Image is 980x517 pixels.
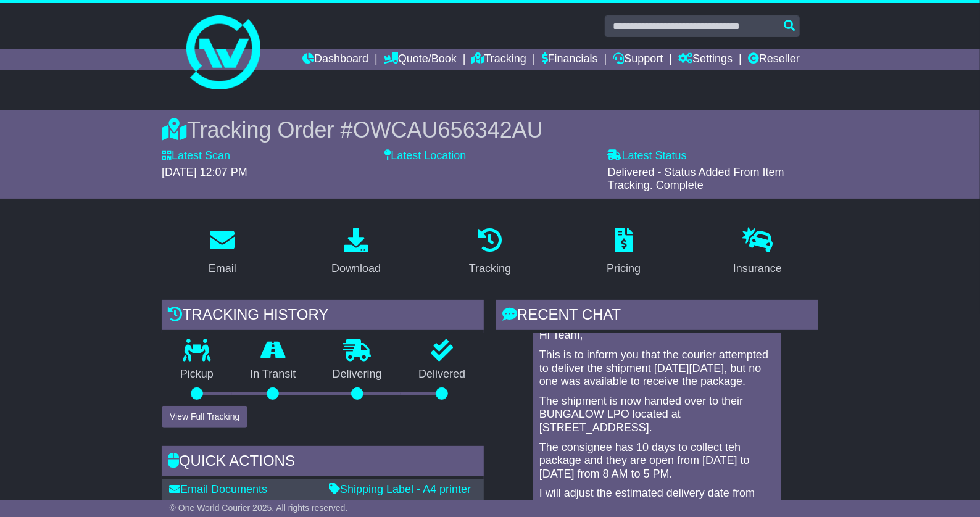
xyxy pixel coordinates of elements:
a: Download [323,223,389,281]
p: Delivering [314,368,401,381]
label: Latest Location [384,149,466,163]
a: Tracking [461,223,519,281]
a: Reseller [748,49,800,70]
div: Pricing [607,260,641,277]
a: Insurance [725,223,790,281]
div: Tracking Order # [162,117,818,143]
a: Dashboard [302,49,368,70]
div: Tracking history [162,300,484,333]
span: Delivered - Status Added From Item Tracking. Complete [608,166,784,192]
a: Financials [542,49,598,70]
label: Latest Status [608,149,687,163]
a: Pricing [599,223,649,281]
span: [DATE] 12:07 PM [162,166,247,178]
div: Quick Actions [162,446,484,479]
a: Settings [678,49,733,70]
a: Support [613,49,663,70]
a: Tracking [472,49,526,70]
a: Shipping Label - A4 printer [329,483,471,495]
a: Quote/Book [384,49,457,70]
span: OWCAU656342AU [353,117,543,143]
p: Delivered [401,368,484,381]
a: Email Documents [169,483,267,495]
div: RECENT CHAT [496,300,818,333]
a: Email [201,223,244,281]
div: Insurance [733,260,782,277]
span: © One World Courier 2025. All rights reserved. [170,503,348,513]
p: The shipment is now handed over to their BUNGALOW LPO located at [STREET_ADDRESS]. [539,395,775,435]
div: Email [209,260,236,277]
p: The consignee has 10 days to collect teh package and they are open from [DATE] to [DATE] from 8 A... [539,441,775,481]
p: Pickup [162,368,232,381]
div: Download [331,260,381,277]
div: Tracking [469,260,511,277]
p: This is to inform you that the courier attempted to deliver the shipment [DATE][DATE], but no one... [539,349,775,389]
label: Latest Scan [162,149,230,163]
p: Hi Team, [539,329,775,342]
button: View Full Tracking [162,406,247,428]
p: In Transit [232,368,315,381]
